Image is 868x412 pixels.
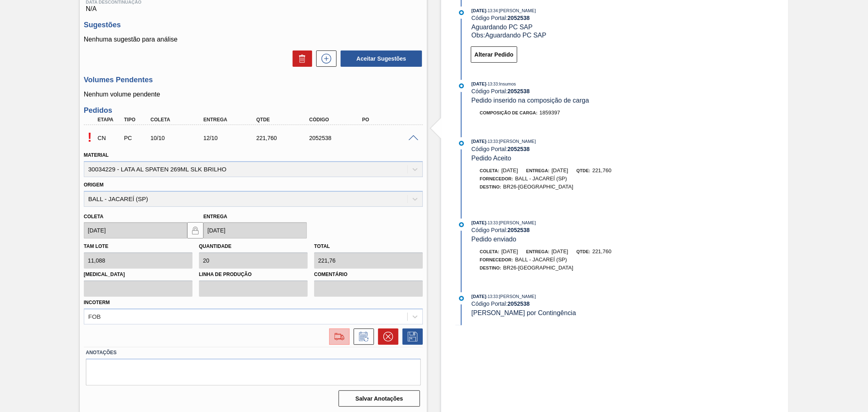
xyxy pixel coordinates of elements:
span: Coleta: [480,168,499,173]
strong: 2052538 [507,146,530,152]
div: 10/10/2025 [149,135,208,141]
span: - 13:34 [486,9,498,13]
span: : [PERSON_NAME] [498,294,536,299]
span: Obs: Aguardando PC SAP [472,32,547,39]
div: Código Portal: [472,15,665,21]
span: Entrega: [526,249,549,254]
span: BR26-[GEOGRAPHIC_DATA] [503,265,573,271]
label: Entrega [203,214,227,219]
div: Entrega [201,117,261,123]
p: CN [98,135,122,141]
div: Informar alteração no pedido [350,329,374,345]
img: atual [459,296,464,301]
span: [DATE] [501,167,518,173]
div: 221,760 [254,135,314,141]
span: 221,760 [593,248,612,254]
strong: 2052538 [507,227,530,233]
img: atual [459,222,464,227]
span: Entrega: [526,168,549,173]
span: [DATE] [472,8,486,13]
span: Destino: [480,265,501,270]
label: Anotações [86,347,421,359]
h3: Pedidos [84,106,423,115]
span: Aguardando PC SAP [472,24,533,31]
span: : [PERSON_NAME] [498,139,536,144]
label: Incoterm [84,300,110,305]
div: Nova sugestão [312,50,337,67]
p: Nenhum volume pendente [84,91,423,98]
span: [PERSON_NAME] por Contingência [472,309,576,316]
label: Linha de Produção [199,269,308,281]
span: - 13:33 [486,294,498,299]
div: Código Portal: [472,146,665,152]
button: Alterar Pedido [471,46,517,63]
div: Código Portal: [472,300,665,307]
label: Material [84,152,109,158]
span: BALL - JACAREÍ (SP) [515,256,567,263]
span: [DATE] [472,294,486,299]
span: - 13:33 [486,82,498,86]
span: BR26-[GEOGRAPHIC_DATA] [503,184,573,190]
label: Total [314,243,330,249]
span: [DATE] [501,248,518,254]
span: Coleta: [480,249,499,254]
strong: 2052538 [507,300,530,307]
h3: Volumes Pendentes [84,76,423,84]
span: Qtde: [576,168,590,173]
p: Pendente de aceite [84,130,96,145]
span: [DATE] [472,81,486,86]
span: Pedido Aceito [472,155,512,162]
p: Nenhuma sugestão para análise [84,36,423,43]
span: : [PERSON_NAME] [498,220,536,225]
div: Etapa [96,117,124,123]
span: Fornecedor: [480,176,513,181]
input: dd/mm/yyyy [84,222,187,239]
span: Pedido enviado [472,236,516,243]
span: Composição de Carga : [480,110,538,115]
label: Coleta [84,214,103,219]
label: Quantidade [199,243,232,249]
span: [DATE] [472,220,486,225]
div: 12/10/2025 [201,135,261,141]
div: Código Portal: [472,227,665,233]
strong: 2052538 [507,15,530,21]
span: - 13:33 [486,221,498,225]
strong: 2052538 [507,88,530,94]
span: BALL - JACAREÍ (SP) [515,175,567,182]
button: Aceitar Sugestões [341,50,422,67]
span: [DATE] [551,248,568,254]
span: : [PERSON_NAME] [498,8,536,13]
span: - 13:33 [486,139,498,144]
button: Salvar Anotações [339,390,420,407]
img: atual [459,141,464,146]
span: 221,760 [593,167,612,173]
div: Excluir Sugestões [289,50,312,67]
span: Pedido inserido na composição de carga [472,97,589,104]
div: Código [307,117,367,123]
label: [MEDICAL_DATA] [84,269,192,281]
span: [DATE] [472,139,486,144]
div: Cancelar pedido [374,329,398,345]
div: FOB [88,313,101,320]
div: Tipo [122,117,150,123]
input: dd/mm/yyyy [203,222,307,239]
label: Origem [84,182,104,188]
img: atual [459,83,464,88]
label: Comentário [314,269,423,281]
span: : Insumos [498,81,516,86]
span: 1859397 [540,110,560,116]
img: locked [190,226,200,235]
div: Salvar Pedido [398,329,423,345]
label: Tam lote [84,243,108,249]
div: Ir para Composição de Carga [325,329,350,345]
div: Pedido de Compra [122,135,150,141]
div: Composição de Carga em Negociação [96,129,124,147]
div: Aceitar Sugestões [337,50,423,68]
div: Coleta [149,117,208,123]
div: PO [360,117,420,123]
div: 2052538 [307,135,367,141]
span: Fornecedor: [480,257,513,262]
button: locked [187,222,203,239]
span: [DATE] [551,167,568,173]
div: Código Portal: [472,88,665,94]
